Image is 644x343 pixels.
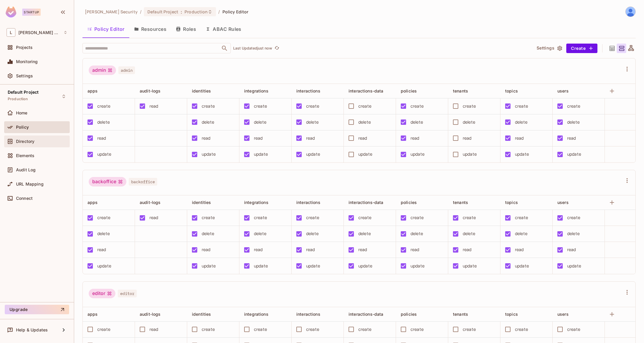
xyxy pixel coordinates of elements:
[515,246,524,253] div: read
[244,200,268,205] span: integrations
[171,22,201,36] button: Roles
[411,326,424,333] div: create
[515,230,527,237] div: delete
[254,103,267,109] div: create
[89,289,115,298] div: editor
[272,45,280,52] span: Click to refresh data
[18,30,61,35] span: Workspace: Lumia Security
[411,214,424,221] div: create
[254,246,263,253] div: read
[453,312,468,317] span: tenants
[306,263,320,269] div: update
[202,263,216,269] div: update
[274,45,279,51] span: refresh
[202,103,215,109] div: create
[218,9,220,15] li: /
[411,151,424,157] div: update
[349,200,384,205] span: interactions-data
[306,214,319,221] div: create
[129,22,171,36] button: Resources
[150,103,158,109] div: read
[220,44,229,52] button: Open
[97,263,111,269] div: update
[202,135,211,141] div: read
[411,230,423,237] div: delete
[97,103,110,109] div: create
[222,9,249,15] span: Policy Editor
[358,326,371,333] div: create
[192,88,211,93] span: identities
[557,88,569,93] span: users
[5,305,69,314] button: Upgrade
[254,119,266,125] div: delete
[567,135,576,141] div: read
[411,103,424,109] div: create
[401,88,417,93] span: policies
[244,88,268,93] span: integrations
[202,151,216,157] div: update
[254,230,266,237] div: delete
[463,326,476,333] div: create
[97,135,106,141] div: read
[16,74,33,78] span: Settings
[140,9,141,15] li: /
[16,182,44,186] span: URL Mapping
[254,151,268,157] div: update
[97,326,110,333] div: create
[16,59,38,64] span: Monitoring
[567,214,580,221] div: create
[557,200,569,205] span: users
[401,312,417,317] span: policies
[515,151,529,157] div: update
[349,88,384,93] span: interactions-data
[296,88,320,93] span: interactions
[515,263,529,269] div: update
[8,97,28,101] span: Production
[358,230,371,237] div: delete
[16,153,34,158] span: Elements
[349,312,384,317] span: interactions-data
[463,230,475,237] div: delete
[463,263,477,269] div: update
[147,9,178,15] span: Default Project
[306,151,320,157] div: update
[463,103,476,109] div: create
[567,151,581,157] div: update
[118,66,135,74] span: admin
[97,230,110,237] div: delete
[89,177,126,186] div: backoffice
[89,66,116,75] div: admin
[567,326,580,333] div: create
[22,9,41,16] div: Startup
[306,246,315,253] div: read
[358,135,367,141] div: read
[567,230,580,237] div: delete
[16,45,33,50] span: Projects
[358,246,367,253] div: read
[97,151,111,157] div: update
[358,103,371,109] div: create
[273,45,280,52] button: refresh
[88,200,98,205] span: apps
[85,9,138,15] span: the active workspace
[192,200,211,205] span: identities
[567,263,581,269] div: update
[515,119,527,125] div: delete
[411,263,424,269] div: update
[150,326,158,333] div: read
[180,9,182,14] span: :
[185,9,208,15] span: Production
[118,290,137,297] span: editor
[453,88,468,93] span: tenants
[97,214,110,221] div: create
[306,230,319,237] div: delete
[567,119,580,125] div: delete
[88,88,98,93] span: apps
[16,139,34,144] span: Directory
[411,135,419,141] div: read
[88,312,98,317] span: apps
[566,44,597,53] button: Create
[202,119,214,125] div: delete
[296,200,320,205] span: interactions
[6,7,16,17] img: SReyMgAAAABJRU5ErkJggg==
